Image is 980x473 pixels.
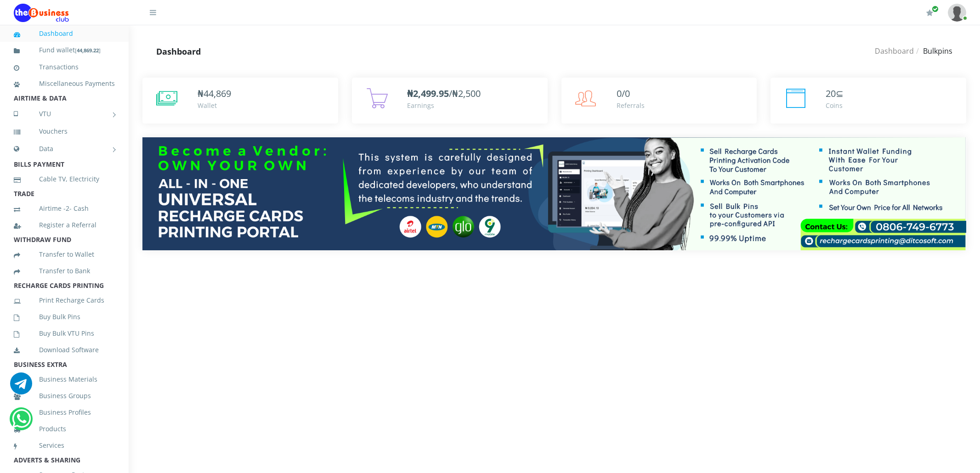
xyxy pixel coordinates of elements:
div: ⊆ [826,87,844,101]
a: VTU [14,102,115,125]
img: Logo [14,4,69,22]
span: Renew/Upgrade Subscription [932,6,939,12]
img: multitenant_rcp.png [142,137,966,250]
a: Transactions [14,56,115,78]
span: 0/0 [617,87,630,100]
span: /₦2,500 [407,87,481,100]
img: User [948,4,966,22]
a: Miscellaneous Payments [14,73,115,94]
a: Business Groups [14,385,115,406]
a: Dashboard [875,46,914,56]
a: Data [14,137,115,160]
div: Earnings [407,101,481,110]
a: Cable TV, Electricity [14,169,115,190]
a: Dashboard [14,23,115,44]
a: Chat for support [12,415,31,430]
a: Print Recharge Cards [14,290,115,311]
a: Vouchers [14,121,115,142]
a: 0/0 Referrals [561,78,757,124]
div: ₦ [198,87,231,101]
a: Buy Bulk VTU Pins [14,323,115,344]
i: Renew/Upgrade Subscription [926,9,933,17]
a: Fund wallet[44,869.22] [14,39,115,61]
span: 44,869 [204,87,231,100]
b: 44,869.22 [77,47,99,54]
a: Services [14,435,115,456]
strong: Dashboard [156,46,201,57]
a: Business Materials [14,369,115,390]
div: Coins [826,101,844,110]
a: ₦44,869 Wallet [142,78,338,124]
div: Wallet [198,101,231,110]
a: Download Software [14,339,115,360]
a: ₦2,499.95/₦2,500 Earnings [352,78,548,124]
a: Chat for support [10,379,32,394]
li: Bulkpins [914,45,952,56]
small: [ ] [75,47,101,54]
a: Transfer to Bank [14,260,115,282]
span: 20 [826,87,836,100]
a: Register a Referral [14,214,115,236]
a: Products [14,418,115,439]
a: Business Profiles [14,402,115,423]
b: ₦2,499.95 [407,87,449,100]
a: Transfer to Wallet [14,244,115,265]
a: Buy Bulk Pins [14,306,115,327]
div: Referrals [617,101,645,110]
a: Airtime -2- Cash [14,198,115,219]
